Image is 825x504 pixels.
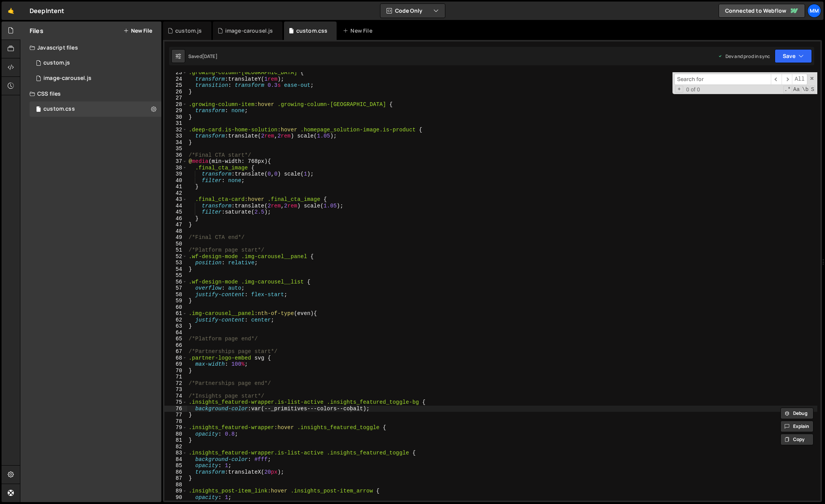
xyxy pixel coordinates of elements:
[202,53,217,60] div: [DATE]
[164,254,187,260] div: 52
[164,272,187,279] div: 55
[164,292,187,298] div: 58
[164,260,187,266] div: 53
[164,285,187,292] div: 57
[164,342,187,349] div: 66
[164,247,187,254] div: 51
[164,494,187,501] div: 90
[164,310,187,317] div: 61
[30,71,161,86] div: 16711/45799.js
[164,108,187,114] div: 29
[164,95,187,101] div: 27
[30,6,65,15] div: DeepIntent
[164,196,187,203] div: 43
[164,444,187,450] div: 82
[43,60,70,66] div: custom.js
[164,304,187,311] div: 60
[43,106,75,113] div: custom.css
[164,348,187,355] div: 67
[164,475,187,482] div: 87
[164,279,187,285] div: 56
[771,74,782,85] span: ​
[719,4,805,18] a: Connected to Webflow
[801,86,809,93] span: Whole Word Search
[2,2,20,20] a: 🤙
[380,4,445,18] button: Code Only
[164,418,187,425] div: 78
[30,55,161,71] div: 16711/45679.js
[674,74,771,85] input: Search for
[43,75,91,82] div: image-carousel.js
[780,421,813,432] button: Explain
[164,76,187,83] div: 24
[123,28,152,34] button: New File
[164,412,187,418] div: 77
[164,424,187,431] div: 79
[164,127,187,133] div: 32
[164,488,187,494] div: 89
[164,152,187,159] div: 36
[164,317,187,323] div: 62
[164,298,187,304] div: 59
[164,431,187,438] div: 80
[164,330,187,336] div: 64
[164,146,187,152] div: 35
[164,70,187,76] div: 23
[164,234,187,241] div: 49
[164,216,187,222] div: 46
[164,469,187,476] div: 86
[164,399,187,406] div: 75
[225,27,273,35] div: image-carousel.js
[164,190,187,197] div: 42
[164,89,187,95] div: 26
[164,450,187,456] div: 83
[164,241,187,247] div: 50
[296,27,328,35] div: custom.css
[792,86,800,93] span: CaseSensitive Search
[164,228,187,235] div: 48
[675,86,683,93] span: Toggle Replace mode
[780,434,813,445] button: Copy
[164,361,187,368] div: 69
[343,27,375,35] div: New File
[164,171,187,177] div: 39
[164,120,187,127] div: 31
[164,222,187,228] div: 47
[718,53,770,60] div: Dev and prod in sync
[164,114,187,121] div: 30
[164,209,187,216] div: 45
[30,101,161,117] : 16711/45677.css
[20,40,161,55] div: Javascript files
[164,323,187,330] div: 63
[164,355,187,361] div: 68
[164,203,187,209] div: 44
[807,4,821,18] a: mm
[164,165,187,171] div: 38
[164,463,187,469] div: 85
[784,86,792,93] span: RegExp Search
[164,133,187,139] div: 33
[164,406,187,412] div: 76
[164,482,187,488] div: 88
[164,368,187,374] div: 70
[188,53,217,60] div: Saved
[164,177,187,184] div: 40
[164,336,187,342] div: 65
[164,82,187,89] div: 25
[775,49,812,63] button: Save
[164,184,187,190] div: 41
[164,437,187,444] div: 81
[30,27,43,35] h2: Files
[164,139,187,146] div: 34
[164,158,187,165] div: 37
[164,393,187,400] div: 74
[164,266,187,273] div: 54
[164,456,187,463] div: 84
[164,374,187,380] div: 71
[780,408,813,419] button: Debug
[164,380,187,387] div: 72
[792,74,807,85] span: Alt-Enter
[164,101,187,108] div: 28
[810,86,815,93] span: Search In Selection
